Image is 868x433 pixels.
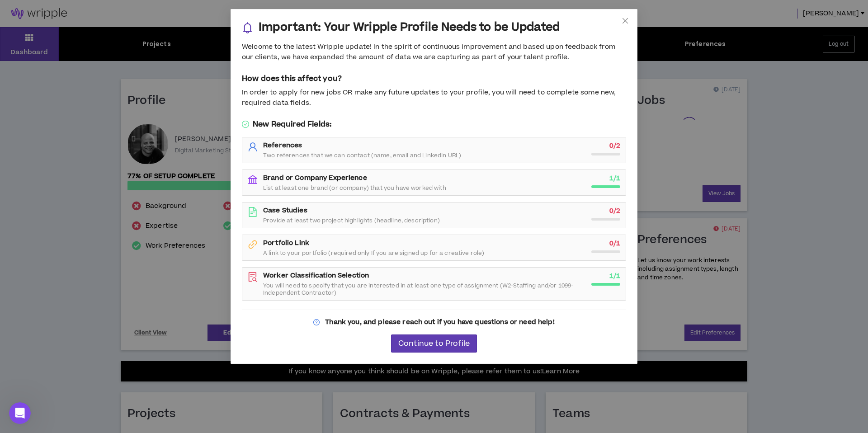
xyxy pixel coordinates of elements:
strong: Brand or Company Experience [263,173,367,183]
span: file-search [248,272,258,282]
span: file-text [248,207,258,217]
strong: 0 / 2 [609,206,620,216]
span: question-circle [313,319,320,325]
span: List at least one brand (or company) that you have worked with [263,184,446,192]
strong: References [263,141,302,150]
button: Close [613,9,637,33]
strong: Portfolio Link [263,238,309,248]
strong: 1 / 1 [609,271,620,281]
span: bell [242,22,253,33]
button: Continue to Profile [391,334,477,353]
span: Provide at least two project highlights (headline, description) [263,217,440,224]
h5: How does this affect you? [242,73,626,84]
span: bank [248,174,258,184]
h3: Important: Your Wripple Profile Needs to be Updated [259,20,560,35]
strong: Worker Classification Selection [263,271,369,280]
span: A link to your portfolio (required only If you are signed up for a creative role) [263,249,484,257]
span: link [248,240,258,249]
span: Continue to Profile [398,339,470,348]
div: Welcome to the latest Wripple update! In the spirit of continuous improvement and based upon feed... [242,42,626,62]
iframe: Intercom live chat [9,402,31,424]
span: close [622,17,629,24]
strong: 1 / 1 [609,174,620,183]
strong: 0 / 1 [609,239,620,248]
span: check-circle [242,121,249,128]
span: Two references that we can contact (name, email and LinkedIn URL) [263,152,461,159]
span: You will need to specify that you are interested in at least one type of assignment (W2-Staffing ... [263,282,586,297]
div: In order to apply for new jobs OR make any future updates to your profile, you will need to compl... [242,88,626,108]
strong: 0 / 2 [609,141,620,151]
strong: Thank you, and please reach out if you have questions or need help! [325,317,554,327]
strong: Case Studies [263,206,307,215]
h5: New Required Fields: [242,119,626,130]
span: user [248,142,258,152]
